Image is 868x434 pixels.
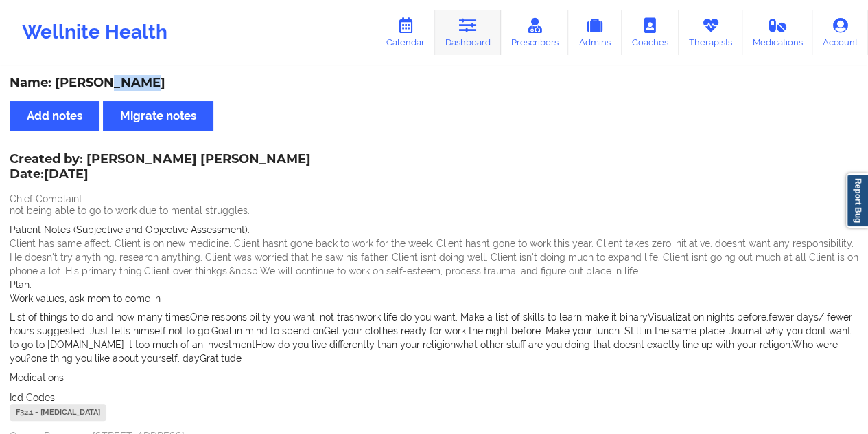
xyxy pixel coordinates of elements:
[103,101,213,131] button: Migrate notes
[435,10,501,55] a: Dashboard
[568,10,622,55] a: Admins
[812,10,868,55] a: Account
[10,204,858,217] p: not being able to go to work due to mental struggles.
[10,224,250,235] span: Patient Notes (Subjective and Objective Assessment):
[679,10,742,55] a: Therapists
[10,392,55,403] span: Icd Codes
[10,279,32,290] span: Plan:
[10,372,64,383] span: Medications
[10,310,858,365] p: List of things to do and how many timesOne responsibility you want, not trashwork life do you wan...
[846,173,868,228] a: Report Bug
[10,193,84,204] span: Chief Complaint:
[622,10,679,55] a: Coaches
[376,10,435,55] a: Calendar
[501,10,569,55] a: Prescribers
[742,10,813,55] a: Medications
[10,75,858,91] div: Name: [PERSON_NAME]
[10,404,106,421] div: F32.1 - [MEDICAL_DATA]
[10,292,858,305] p: Work values, ask mom to come in
[10,238,858,276] span: Client has same affect. Client is on new medicine. Client hasnt gone back to work for the week. C...
[10,166,311,184] p: Date: [DATE]
[10,101,99,131] button: Add notes
[10,152,311,184] div: Created by: [PERSON_NAME] [PERSON_NAME]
